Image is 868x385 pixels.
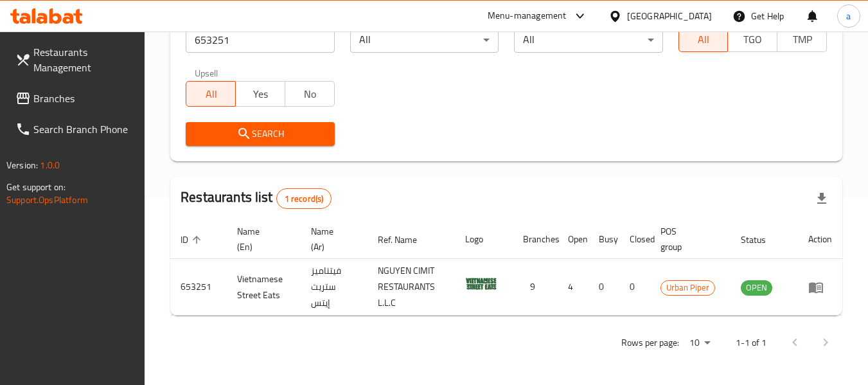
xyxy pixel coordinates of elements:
td: Vietnamese Street Eats [227,259,301,316]
span: ID [181,232,205,247]
span: Search Branch Phone [33,121,135,137]
input: Search for restaurant name or ID.. [186,27,334,53]
span: TGO [733,30,772,49]
table: enhanced table [170,220,842,316]
h2: Restaurants list [181,188,332,209]
div: Menu [808,280,832,295]
span: TMP [783,30,822,49]
a: Support.OpsPlatform [6,192,88,208]
th: Logo [455,220,513,259]
span: No [290,85,330,103]
a: Restaurants Management [5,37,145,83]
th: Open [558,220,589,259]
td: فيتناميز ستريت إيتس [301,259,368,316]
span: 1 record(s) [277,193,332,205]
div: Export file [806,183,837,214]
span: Yes [241,85,280,103]
div: [GEOGRAPHIC_DATA] [627,9,712,23]
button: Yes [235,81,285,107]
button: Search [186,122,334,146]
span: Ref. Name [378,232,434,247]
span: 1.0.0 [40,157,60,174]
div: All [350,27,499,53]
div: OPEN [741,280,772,296]
div: Total records count [276,188,332,209]
span: All [684,30,723,49]
img: Vietnamese Street Eats [465,269,497,301]
button: All [186,81,236,107]
p: 1-1 of 1 [736,335,766,351]
span: Branches [33,91,135,106]
span: a [846,9,851,23]
button: TGO [727,26,777,52]
th: Action [798,220,842,259]
span: Status [741,232,783,247]
span: Get support on: [6,179,66,195]
td: 4 [558,259,589,316]
span: POS group [660,224,715,255]
span: OPEN [741,280,772,295]
div: Rows per page: [684,334,715,353]
span: Urban Piper [661,280,714,295]
div: All [514,27,662,53]
th: Closed [619,220,650,259]
span: Name (Ar) [311,224,352,255]
button: TMP [777,26,827,52]
a: Search Branch Phone [5,114,145,145]
span: All [191,85,231,103]
td: 653251 [170,259,227,316]
th: Busy [589,220,619,259]
td: 9 [513,259,558,316]
button: All [678,26,729,52]
span: Version: [6,157,38,174]
button: No [285,81,335,107]
p: Rows per page: [621,335,679,351]
a: Branches [5,83,145,114]
span: Search [196,126,324,142]
th: Branches [513,220,558,259]
div: Menu-management [488,8,567,24]
td: 0 [589,259,619,316]
span: Restaurants Management [33,44,135,75]
label: Upsell [195,68,218,77]
td: NGUYEN CIMIT RESTAURANTS L.L.C [368,259,455,316]
span: Name (En) [237,224,285,255]
td: 0 [619,259,650,316]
